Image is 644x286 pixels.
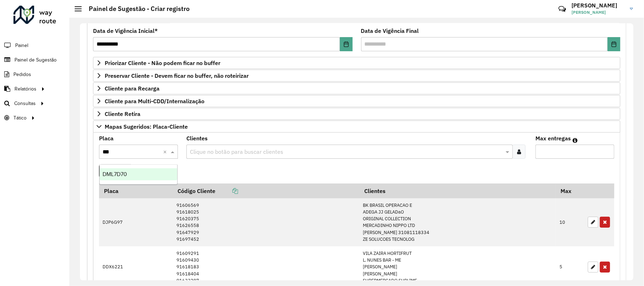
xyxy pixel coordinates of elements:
span: Tático [13,114,27,122]
td: BK BRASIL OPERACAO E ADEGA JJ GELADaO ORIGINAL COLLECTION MERCADINHO NIPPO LTD [PERSON_NAME] 3108... [359,198,556,246]
em: Máximo de clientes que serão colocados na mesma rota com os clientes informados [573,138,578,143]
label: Placa [99,134,114,142]
a: Priorizar Cliente - Não podem ficar no buffer [93,57,620,69]
th: Clientes [359,183,556,198]
th: Max [556,183,584,198]
ng-dropdown-panel: Options list [99,164,178,185]
span: Relatórios [14,85,36,93]
a: Preservar Cliente - Devem ficar no buffer, não roteirizar [93,70,620,82]
a: Copiar [215,187,238,194]
a: Mapas Sugeridos: Placa-Cliente [93,121,620,133]
td: DJP6G97 [99,198,173,246]
td: 10 [556,198,584,246]
span: [PERSON_NAME] [572,9,625,16]
span: Consultas [14,100,36,107]
span: Priorizar Cliente - Não podem ficar no buffer [105,60,220,66]
a: Contato Rápido [555,1,570,17]
span: Painel de Sugestão [14,56,57,64]
span: Cliente para Multi-CDD/Internalização [105,98,204,104]
label: Clientes [186,134,208,142]
span: Cliente para Recarga [105,86,159,91]
button: Choose Date [340,37,353,51]
span: Cliente Retira [105,111,140,117]
span: Painel [15,42,28,49]
th: Código Cliente [173,183,359,198]
th: Placa [99,183,173,198]
label: Data de Vigência Final [361,27,419,35]
span: DML7D70 [103,171,127,177]
label: Data de Vigência Inicial [93,27,158,35]
label: Max entregas [535,134,571,142]
span: Pedidos [13,71,31,78]
span: Preservar Cliente - Devem ficar no buffer, não roteirizar [105,73,249,78]
span: Clear all [163,147,169,156]
a: Cliente Retira [93,108,620,120]
a: Cliente para Multi-CDD/Internalização [93,95,620,107]
td: 91606569 91618025 91620375 91626558 91647929 91697452 [173,198,359,246]
button: Choose Date [608,37,620,51]
span: Mapas Sugeridos: Placa-Cliente [105,124,188,129]
a: Cliente para Recarga [93,82,620,94]
h2: Painel de Sugestão - Criar registro [82,5,190,13]
h3: [PERSON_NAME] [572,2,625,9]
